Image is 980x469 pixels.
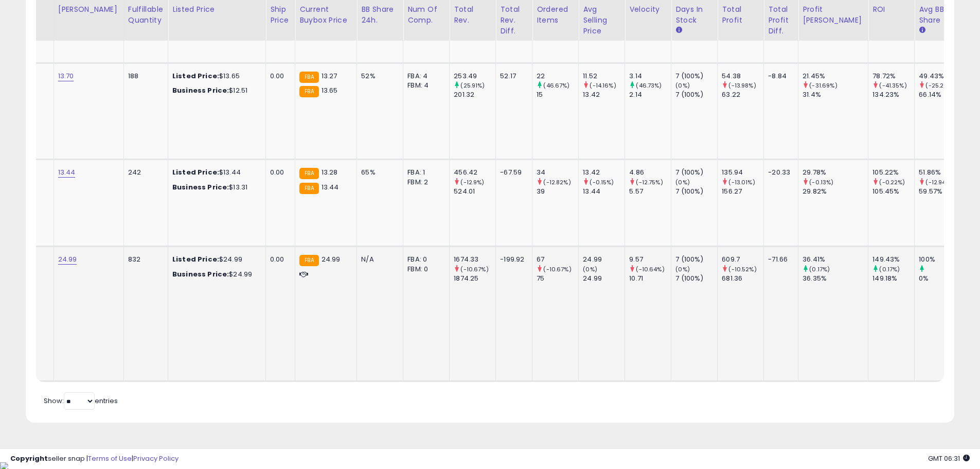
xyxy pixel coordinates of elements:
[172,183,258,192] div: $13.31
[172,182,229,192] b: Business Price:
[675,90,717,99] div: 7 (100%)
[454,168,495,177] div: 456.42
[407,81,441,90] div: FBM: 4
[270,72,287,81] div: 0.00
[537,4,574,26] div: Ordered Items
[361,4,399,26] div: BB Share 24h.
[925,178,953,186] small: (-12.94%)
[879,178,905,186] small: (-0.22%)
[537,255,578,264] div: 67
[675,72,717,81] div: 7 (100%)
[722,4,759,26] div: Total Profit
[172,85,229,95] b: Business Price:
[872,168,914,177] div: 105.22%
[928,454,970,463] span: 2025-09-15 06:31 GMT
[299,72,318,83] small: FBA
[768,72,790,81] div: -8.84
[919,26,925,35] small: Avg BB Share.
[722,274,763,283] div: 681.36
[583,274,625,283] div: 24.99
[722,90,763,99] div: 63.22
[537,274,578,283] div: 75
[629,274,671,283] div: 10.71
[629,168,671,177] div: 4.86
[454,90,495,99] div: 201.32
[583,72,625,81] div: 11.52
[629,72,671,81] div: 3.14
[768,168,790,177] div: -20.33
[925,81,955,90] small: (-25.26%)
[299,168,318,179] small: FBA
[879,265,900,273] small: (0.17%)
[768,4,794,37] div: Total Profit Diff.
[407,265,441,274] div: FBM: 0
[675,265,690,273] small: (0%)
[803,187,868,196] div: 29.82%
[172,167,219,177] b: Listed Price:
[299,255,318,266] small: FBA
[172,255,258,264] div: $24.99
[809,81,837,90] small: (-31.69%)
[299,183,318,194] small: FBA
[460,178,484,186] small: (-12.9%)
[583,90,625,99] div: 13.42
[768,255,790,264] div: -71.66
[803,90,868,99] div: 31.4%
[361,255,395,264] div: N/A
[172,4,261,15] div: Listed Price
[537,168,578,177] div: 34
[270,4,291,26] div: Ship Price
[500,255,524,264] div: -199.92
[728,178,755,186] small: (-13.01%)
[10,454,179,464] div: seller snap | |
[675,26,682,35] small: Days In Stock.
[879,81,906,90] small: (-41.35%)
[590,178,614,186] small: (-0.15%)
[454,274,495,283] div: 1874.25
[919,255,960,264] div: 100%
[537,72,578,81] div: 22
[172,270,258,279] div: $24.99
[872,4,910,15] div: ROI
[543,81,569,90] small: (46.67%)
[583,265,597,273] small: (0%)
[722,255,763,264] div: 609.7
[454,4,491,26] div: Total Rev.
[407,178,441,187] div: FBM: 2
[299,4,352,26] div: Current Buybox Price
[675,81,690,90] small: (0%)
[270,255,287,264] div: 0.00
[636,178,663,186] small: (-12.75%)
[675,274,717,283] div: 7 (100%)
[58,254,77,265] a: 24.99
[128,72,160,81] div: 188
[583,255,625,264] div: 24.99
[803,255,868,264] div: 36.41%
[629,187,671,196] div: 5.57
[407,4,445,26] div: Num of Comp.
[629,4,667,15] div: Velocity
[872,255,914,264] div: 149.43%
[58,4,119,15] div: [PERSON_NAME]
[803,274,868,283] div: 36.35%
[583,4,620,37] div: Avg Selling Price
[919,90,960,99] div: 66.14%
[537,90,578,99] div: 15
[128,168,160,177] div: 242
[454,255,495,264] div: 1674.33
[728,81,756,90] small: (-13.98%)
[500,72,524,81] div: 52.17
[133,454,179,463] a: Privacy Policy
[809,178,833,186] small: (-0.13%)
[872,90,914,99] div: 134.23%
[537,187,578,196] div: 39
[44,396,118,406] span: Show: entries
[460,81,485,90] small: (25.91%)
[460,265,488,273] small: (-10.67%)
[809,265,830,273] small: (0.17%)
[500,4,528,37] div: Total Rev. Diff.
[322,85,338,95] span: 13.65
[10,454,48,463] strong: Copyright
[583,187,625,196] div: 13.44
[919,4,956,26] div: Avg BB Share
